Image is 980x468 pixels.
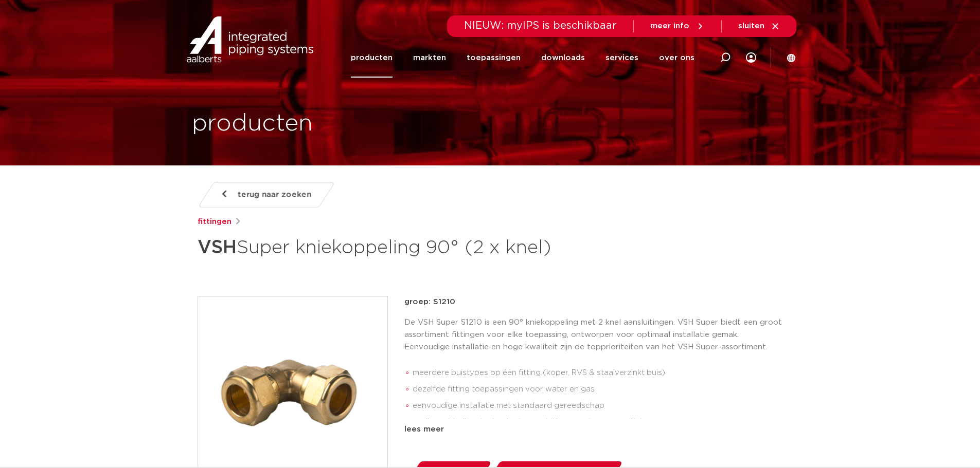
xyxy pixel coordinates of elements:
[541,38,585,78] a: downloads
[238,186,311,203] span: terug naar zoeken
[413,414,783,430] li: snelle verbindingstechnologie waarbij her-montage mogelijk is
[413,365,783,381] li: meerdere buistypes op één fitting (koper, RVS & staalverzinkt buis)
[659,38,694,78] a: over ons
[738,22,764,30] span: sluiten
[404,423,783,436] div: lees meer
[404,296,783,308] p: groep: S1210
[650,22,705,31] a: meer info
[605,38,638,78] a: services
[197,182,335,208] a: terug naar zoeken
[738,22,780,31] a: sluiten
[464,21,617,31] span: NIEUW: myIPS is beschikbaar
[404,316,783,353] p: De VSH Super S1210 is een 90° kniekoppeling met 2 knel aansluitingen. VSH Super biedt een groot a...
[413,398,783,414] li: eenvoudige installatie met standaard gereedschap
[192,107,313,140] h1: producten
[198,238,237,257] strong: VSH
[198,232,584,263] h1: Super kniekoppeling 90° (2 x knel)
[351,38,694,78] nav: Menu
[467,38,521,78] a: toepassingen
[413,38,446,78] a: markten
[650,22,689,30] span: meer info
[413,381,783,398] li: dezelfde fitting toepassingen voor water en gas
[198,216,231,228] a: fittingen
[351,38,393,78] a: producten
